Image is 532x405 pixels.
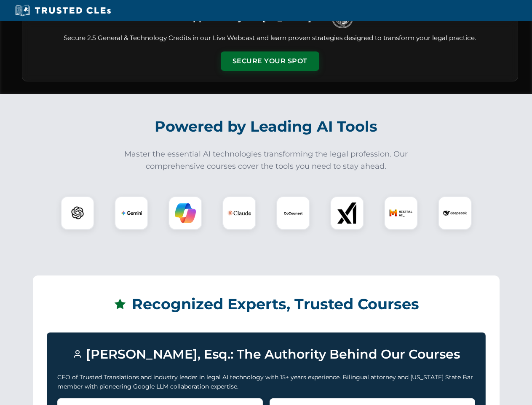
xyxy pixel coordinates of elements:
[168,196,202,230] div: Copilot
[33,112,500,141] h2: Powered by Leading AI Tools
[438,196,472,230] div: DeepSeek
[61,196,94,230] div: ChatGPT
[175,202,196,224] img: Copilot Logo
[57,373,475,391] p: CEO of Trusted Translations and industry leader in legal AI technology with 15+ years experience....
[65,201,90,225] img: ChatGPT Logo
[283,202,304,224] img: CoCounsel Logo
[276,196,310,230] div: CoCounsel
[221,51,319,71] button: Secure Your Spot
[47,289,486,319] h2: Recognized Experts, Trusted Courses
[443,201,467,225] img: DeepSeek Logo
[119,148,414,173] p: Master the essential AI technologies transforming the legal profession. Our comprehensive courses...
[337,202,358,224] img: xAI Logo
[222,196,256,230] div: Claude
[384,196,418,230] div: Mistral AI
[121,202,142,224] img: Gemini Logo
[32,33,508,43] p: Secure 2.5 General & Technology Credits in our Live Webcast and learn proven strategies designed ...
[389,201,413,225] img: Mistral AI Logo
[115,196,148,230] div: Gemini
[227,201,251,225] img: Claude Logo
[57,343,475,366] h3: [PERSON_NAME], Esq.: The Authority Behind Our Courses
[13,4,113,17] img: Trusted CLEs
[330,196,364,230] div: xAI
